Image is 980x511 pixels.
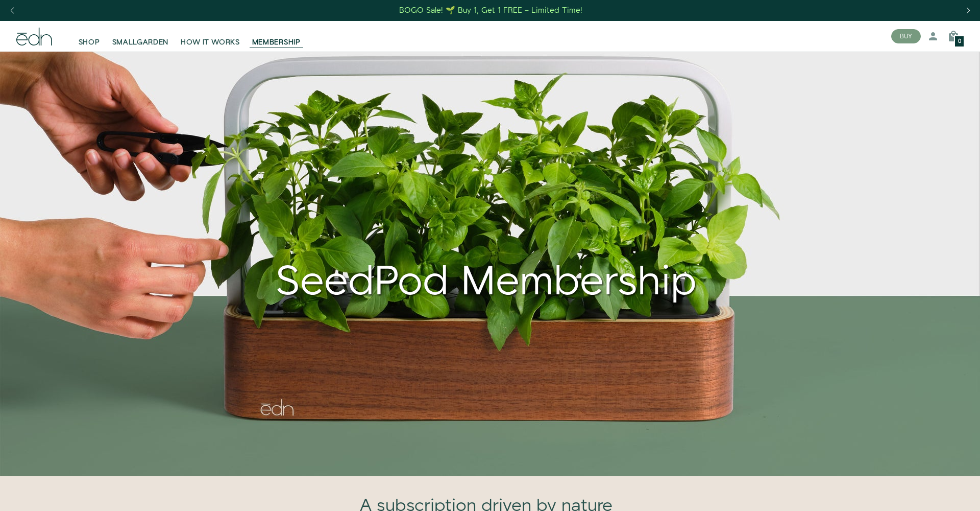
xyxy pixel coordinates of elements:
[252,37,301,48] span: MEMBERSHIP
[891,29,921,43] button: BUY
[112,37,169,48] span: SMALLGARDEN
[246,25,307,48] a: MEMBERSHIP
[79,37,100,48] span: SHOP
[106,25,175,48] a: SMALLGARDEN
[399,3,584,18] a: BOGO Sale! 🌱 Buy 1, Get 1 FREE – Limited Time!
[72,25,106,48] a: SHOP
[399,5,582,16] div: BOGO Sale! 🌱 Buy 1, Get 1 FREE – Limited Time!
[181,37,239,48] span: HOW IT WORKS
[16,234,955,307] div: SeedPod Membership
[958,39,961,44] span: 0
[175,25,246,48] a: HOW IT WORKS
